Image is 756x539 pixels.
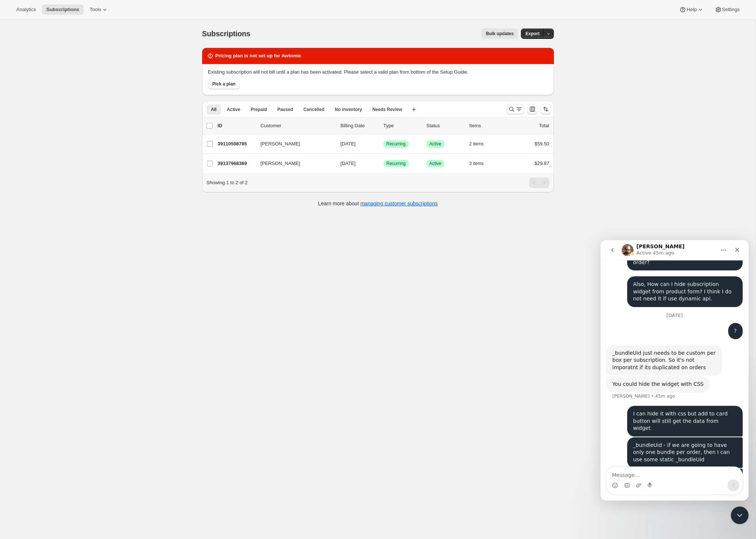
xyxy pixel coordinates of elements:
[535,141,549,146] span: $59.50
[12,4,40,15] button: Analytics
[256,158,330,169] button: [PERSON_NAME]
[521,28,544,39] button: Export
[426,122,464,129] p: Status
[341,161,356,166] span: [DATE]
[42,4,84,15] button: Subscriptions
[202,30,251,38] span: Subscriptions
[208,79,240,89] button: Pick a plan
[218,158,549,169] div: 39137968369[PERSON_NAME][DATE]SuccessRecurringSuccessActive3 items$29.87
[481,28,518,39] button: Bulk updates
[277,107,293,112] span: Paused
[408,104,420,115] button: Create new view
[341,141,356,146] span: [DATE]
[90,7,101,13] span: Tools
[261,122,335,129] p: Customer
[601,240,749,501] iframe: Intercom live chat
[525,31,539,37] span: Export
[429,141,442,147] span: Active
[469,141,484,147] span: 2 items
[208,68,548,76] p: Existing subscription will not bill until a plan has been activated. Please select a valid plan f...
[722,7,740,13] span: Settings
[218,122,549,129] div: IDCustomerBilling DateTypeStatusItemsTotal
[341,122,378,129] p: Billing Date
[46,7,79,13] span: Subscriptions
[213,81,236,87] span: Pick a plan
[384,122,421,129] div: Type
[469,161,484,166] span: 3 items
[469,122,506,129] div: Items
[675,4,708,15] button: Help
[731,506,749,524] iframe: Intercom live chat
[429,161,442,166] span: Active
[387,141,406,147] span: Recurring
[318,200,438,207] p: Learn more about
[227,107,240,112] span: Active
[539,122,549,129] p: Total
[686,7,696,13] span: Help
[218,139,549,149] div: 39110508785[PERSON_NAME][DATE]SuccessRecurringSuccessActive2 items$59.50
[527,104,538,114] button: Customize table column order and visibility
[360,201,438,206] a: managing customer subscriptions
[529,178,549,188] nav: Pagination
[335,107,362,112] span: No inventory
[256,138,330,150] button: [PERSON_NAME]
[304,107,325,112] span: Cancelled
[207,179,248,186] p: Showing 1 to 2 of 2
[218,140,255,148] p: 39110508785
[710,4,744,15] button: Settings
[261,140,300,148] span: [PERSON_NAME]
[535,161,549,166] span: $29.87
[506,104,524,114] button: Search and filter results
[16,7,36,13] span: Analytics
[211,107,217,112] span: All
[218,122,255,129] p: ID
[486,31,514,37] span: Bulk updates
[251,107,267,112] span: Prepaid
[541,104,551,114] button: Sort the results
[85,4,113,15] button: Tools
[215,52,302,60] h2: Pricing plan is not set up for Awtomic
[218,160,255,167] p: 39137968369
[372,107,402,112] span: Needs Review
[387,161,406,166] span: Recurring
[261,160,300,167] span: [PERSON_NAME]
[469,139,492,149] button: 2 items
[469,158,492,169] button: 3 items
